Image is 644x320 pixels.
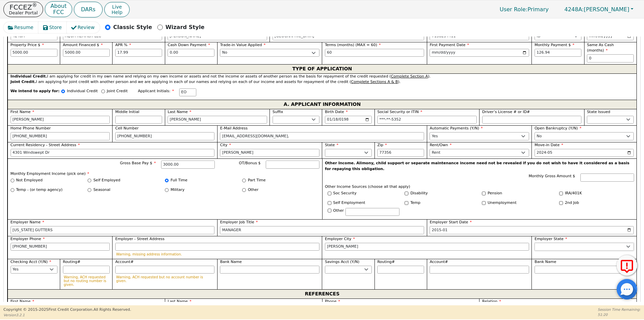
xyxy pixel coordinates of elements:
[168,299,191,304] span: Last Name
[11,43,44,47] span: Property Price $
[325,143,339,147] span: State
[78,24,95,31] span: Review
[14,24,34,31] span: Resume
[11,237,45,241] span: Employer Phone
[168,110,191,114] span: Last Name
[115,132,214,140] input: 303-867-5309 x104
[93,187,110,193] label: Seasonal
[113,23,152,31] p: Classic Style
[11,74,634,80] div: I am applying for credit in my own name and relying on my own income or assets and not the income...
[535,49,581,57] input: Hint: 126.94
[171,187,185,193] label: Military
[45,1,72,17] button: AboutFCC
[617,255,637,276] button: Report Error to FCC
[430,220,472,224] span: Employer Start Date
[488,191,502,196] label: Pension
[3,2,43,17] button: FCCEZ®Dealer Portal
[333,200,365,206] label: Self Employment
[11,110,35,114] span: First Name
[64,275,109,287] p: Warning, ACH requested but no routing number is given.
[38,22,67,33] button: Store
[377,149,424,157] input: 90210
[49,24,62,31] span: Store
[587,54,634,62] input: 0
[273,110,283,114] span: Suffix
[598,307,641,312] p: Session Time Remaining:
[535,149,634,157] input: YYYY-MM-DD
[138,89,174,93] span: Applicant Initials:
[104,2,130,17] a: LiveHelp
[500,6,527,13] span: User Role :
[107,88,128,94] p: Joint Credit
[115,110,139,114] span: Middle Initial
[239,161,261,165] span: OT/Bonus $
[63,43,103,47] span: Amount Financed $
[351,80,398,84] u: Complete Sections A & B
[120,161,156,165] span: Gross Base Pay $
[559,192,563,195] input: Y/N
[50,3,66,9] p: About
[405,192,408,195] input: Y/N
[11,260,51,264] span: Checking Acct (Y/N)
[430,43,469,47] span: First Payment Date
[32,2,37,8] sup: ®
[535,143,563,147] span: Move-in Date
[587,43,614,53] span: Same As Cash (months)
[9,4,38,11] p: FCCEZ
[488,200,517,206] label: Unemployment
[482,201,486,205] input: Y/N
[377,143,387,147] span: Zip
[325,116,372,124] input: YYYY-MM-DD
[16,187,63,193] label: Temp - (or temp agency)
[410,191,428,196] label: Disability
[11,143,80,147] span: Current Residency - Street Address
[377,116,476,124] input: 000-00-0000
[220,143,231,147] span: City
[116,252,318,256] p: Warning, missing address information.
[115,260,134,264] span: Account#
[168,43,210,47] span: Cash Down Payment
[328,192,331,195] input: Y/N
[63,260,80,264] span: Routing#
[3,312,131,318] p: Version 3.2.1
[93,178,120,183] label: Self Employed
[535,126,581,130] span: Open Bankruptcy (Y/N)
[220,260,242,264] span: Bank Name
[171,178,187,183] label: Full Time
[166,23,205,31] p: Wizard Style
[115,237,165,241] span: Employer - Street Address
[493,3,555,16] p: Primary
[325,110,348,114] span: Birth Date
[430,126,483,130] span: Automatic Payments (Y/N)
[111,4,122,10] span: Live
[535,43,575,47] span: Monthly Payment $
[220,43,265,47] span: Trade-in Value Applied
[292,65,352,73] span: TYPE OF APPLICATION
[325,184,634,190] p: Other Income Sources (choose all that apply)
[67,22,100,33] button: Review
[11,80,36,84] strong: Joint Credit.
[430,226,634,234] input: YYYY-MM-DD
[248,178,266,183] label: Part Time
[598,312,641,317] p: 51:20
[67,88,98,94] p: Individual Credit
[328,201,331,205] input: Y/N
[115,43,131,47] span: APR %
[410,200,420,206] label: Temp
[248,187,259,193] label: Other
[11,74,47,79] strong: Individual Credit.
[111,10,122,15] span: Help
[565,200,579,206] label: 2nd Job
[430,49,529,57] input: YYYY-MM-DD
[557,4,641,15] button: 4248A:[PERSON_NAME]
[74,2,103,17] a: DARs
[115,49,162,57] input: xx.xx%
[93,307,131,312] span: All Rights Reserved.
[325,299,340,304] span: Phone
[482,110,530,114] span: Driver’s License # or ID#
[11,243,110,251] input: 303-867-5309 x104
[493,3,555,16] a: User Role:Primary
[11,220,44,224] span: Employer Name
[430,143,451,147] span: Rent/Own
[564,6,629,13] span: [PERSON_NAME]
